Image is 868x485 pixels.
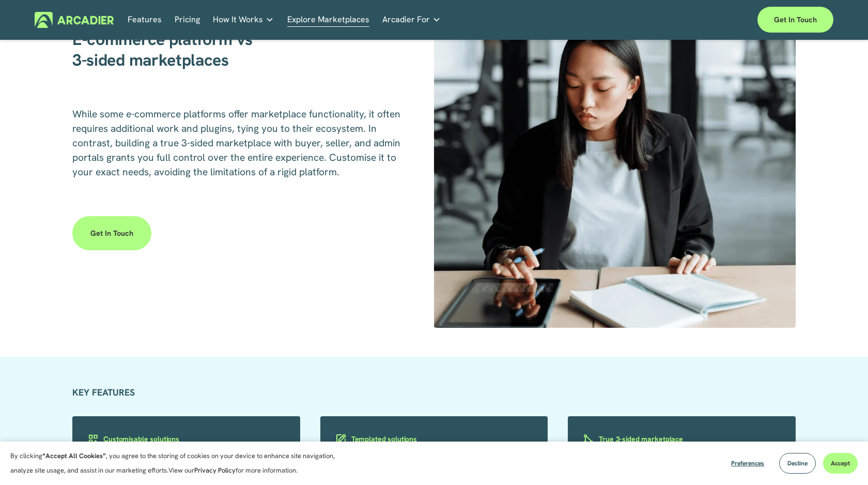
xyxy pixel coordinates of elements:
[382,12,430,27] span: Arcadier For
[35,12,114,28] img: Arcadier
[72,432,300,445] a: Customisable solutions
[194,466,236,475] a: Privacy Policy
[599,434,683,444] h3: True 3-sided marketplace
[42,451,106,460] strong: “Accept All Cookies”
[175,12,200,28] a: Pricing
[213,12,263,27] span: How It Works
[287,12,369,28] a: Explore Marketplaces
[816,435,868,485] div: Chat-Widget
[72,386,135,398] strong: KEY FEATURES
[757,7,833,33] a: Get in touch
[128,12,162,28] a: Features
[351,434,417,444] h3: Templated solutions
[568,432,796,445] a: True 3-sided marketplace
[72,216,151,250] a: Get in touch
[779,453,816,474] button: Decline
[213,12,274,28] a: folder dropdown
[787,459,808,467] span: Decline
[10,449,346,478] p: By clicking , you agree to the storing of cookies on your device to enhance site navigation, anal...
[382,12,441,28] a: folder dropdown
[72,108,403,178] span: While some e-commerce platforms offer marketplace functionality, it often requires additional wor...
[731,459,764,467] span: Preferences
[320,432,548,445] a: Templated solutions
[103,434,179,444] h3: Customisable solutions
[816,435,868,485] iframe: Chat Widget
[72,28,253,71] strong: E-commerce platform vs 3-sided marketplaces
[723,453,772,474] button: Preferences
